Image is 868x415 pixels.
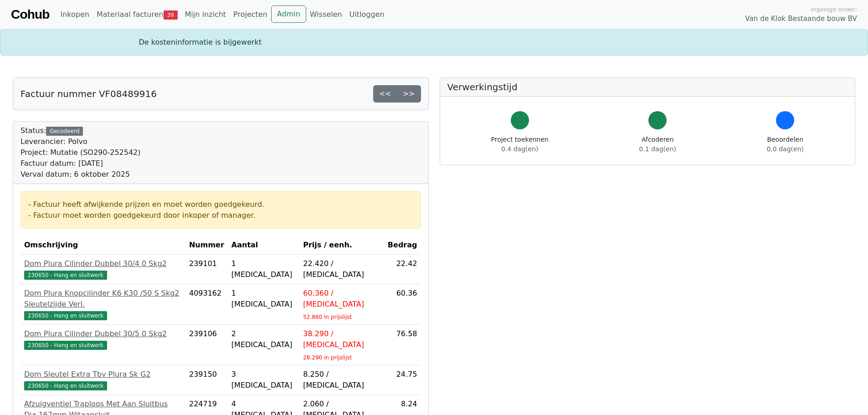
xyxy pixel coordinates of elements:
[384,325,421,365] td: 76.58
[21,236,185,255] th: Omschrijving
[24,328,182,350] a: Dom Plura Cilinder Dubbel 30/5 0 Skg2230650 - Hang en sluitwerk
[303,314,352,320] sub: 52.860 in prijslijst
[24,271,107,280] span: 230650 - Hang en sluitwerk
[24,328,182,339] div: Dom Plura Cilinder Dubbel 30/5 0 Skg2
[231,258,296,280] div: 1 [MEDICAL_DATA]
[384,255,421,284] td: 22.42
[28,199,413,210] div: - Factuur heeft afwijkende prijzen en moet worden goedgekeurd.
[231,288,296,310] div: 1 [MEDICAL_DATA]
[303,288,380,310] div: 60.360 / [MEDICAL_DATA]
[21,136,141,147] div: Leverancier: Polvo
[639,135,676,154] div: Afcoderen
[46,127,83,136] div: Gecodeerd
[21,88,157,99] h5: Factuur nummer VF08489916
[181,5,230,24] a: Mijn inzicht
[24,258,182,280] a: Dom Plura Cilinder Dubbel 30/4 0 Skg2230650 - Hang en sluitwerk
[231,328,296,350] div: 2 [MEDICAL_DATA]
[185,255,228,284] td: 239101
[303,369,380,391] div: 8.250 / [MEDICAL_DATA]
[346,5,388,24] a: Uitloggen
[24,341,107,350] span: 230650 - Hang en sluitwerk
[384,284,421,325] td: 60.36
[164,10,178,20] span: 39
[501,145,538,153] span: 0.4 dag(en)
[56,5,92,24] a: Inkopen
[306,5,346,24] a: Wisselen
[228,236,299,255] th: Aantal
[185,325,228,365] td: 239106
[24,381,107,390] span: 230650 - Hang en sluitwerk
[24,369,182,391] a: Dom Sleutel Extra Tbv Plura Sk G2230650 - Hang en sluitwerk
[491,135,549,154] div: Project toekennen
[303,258,380,280] div: 22.420 / [MEDICAL_DATA]
[767,145,804,153] span: 0.0 dag(en)
[11,4,49,26] a: Cohub
[185,365,228,395] td: 239150
[230,5,271,24] a: Projecten
[231,369,296,391] div: 3 [MEDICAL_DATA]
[21,158,141,169] div: Factuur datum: [DATE]
[639,145,676,153] span: 0.1 dag(en)
[93,5,181,24] a: Materiaal facturen39
[384,236,421,255] th: Bedrag
[24,311,107,320] span: 230650 - Hang en sluitwerk
[397,85,421,102] a: >>
[24,258,182,269] div: Dom Plura Cilinder Dubbel 30/4 0 Skg2
[271,5,306,23] a: Admin
[811,5,857,14] span: Ingelogd onder:
[745,14,857,24] span: Van de Klok Bestaande bouw BV
[447,82,848,92] h5: Verwerkingstijd
[21,125,141,180] div: Status:
[185,236,228,255] th: Nummer
[767,135,804,154] div: Beoordelen
[185,284,228,325] td: 4093162
[373,85,397,102] a: <<
[299,236,384,255] th: Prijs / eenh.
[134,37,735,48] div: De kosteninformatie is bijgewerkt
[21,147,141,158] div: Project: Mutatie (SO290-252542)
[28,210,413,221] div: - Factuur moet worden goedgekeurd door inkoper of manager.
[24,288,182,321] a: Dom Plura Knopcilinder K6 K30 /50 S Skg2 Sleutelzijde Verl.230650 - Hang en sluitwerk
[21,169,141,180] div: Verval datum: 6 oktober 2025
[24,288,182,310] div: Dom Plura Knopcilinder K6 K30 /50 S Skg2 Sleutelzijde Verl.
[384,365,421,395] td: 24.75
[303,354,352,361] sub: 28.290 in prijslijst
[24,369,182,380] div: Dom Sleutel Extra Tbv Plura Sk G2
[303,328,380,350] div: 38.290 / [MEDICAL_DATA]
